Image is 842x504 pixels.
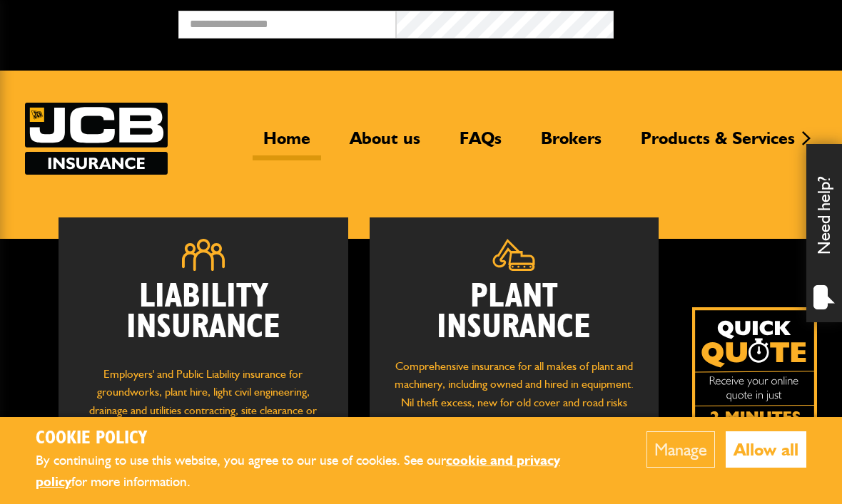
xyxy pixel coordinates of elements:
h2: Plant Insurance [391,282,638,343]
h2: Liability Insurance [80,282,327,351]
a: Home [253,128,321,160]
a: JCB Insurance Services [25,103,168,175]
h2: Cookie Policy [36,428,603,450]
p: Comprehensive insurance for all makes of plant and machinery, including owned and hired in equipm... [391,357,638,430]
button: Broker Login [614,11,831,33]
a: Brokers [530,128,612,160]
p: Employers' and Public Liability insurance for groundworks, plant hire, light civil engineering, d... [80,365,327,446]
p: By continuing to use this website, you agree to our use of cookies. See our for more information. [36,450,603,493]
img: Quick Quote [692,307,817,432]
div: Need help? [806,144,842,322]
a: Products & Services [630,128,806,160]
a: FAQs [449,128,512,160]
a: Get your insurance quote isn just 2-minutes [692,307,817,432]
button: Allow all [726,431,806,468]
a: About us [339,128,431,160]
button: Manage [646,431,715,468]
img: JCB Insurance Services logo [25,103,168,175]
